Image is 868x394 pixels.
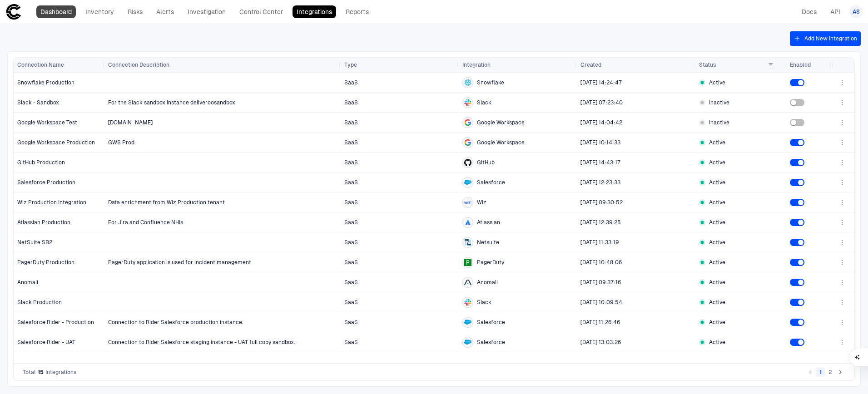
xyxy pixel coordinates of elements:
[344,119,358,126] span: SaaS
[709,99,729,106] span: Inactive
[464,239,471,246] div: Netsuite
[464,179,471,186] div: Salesforce
[344,239,358,246] span: SaaS
[464,159,471,166] div: GitHub
[184,5,230,18] a: Investigation
[342,5,373,18] a: Reports
[464,99,471,106] div: Slack
[477,319,505,326] span: Salesforce
[344,279,358,286] span: SaaS
[17,179,75,186] span: Salesforce Production
[344,219,358,226] span: SaaS
[108,259,251,266] span: PagerDuty application is used for incident management
[344,339,358,345] span: SaaS
[850,5,863,18] button: AS
[709,319,725,326] span: Active
[344,199,358,206] span: SaaS
[464,219,471,226] div: Atlassian
[344,61,357,69] span: Type
[17,319,94,326] span: Salesforce Rider - Production
[108,119,153,126] span: [DOMAIN_NAME]
[477,239,499,246] span: Netsuite
[477,299,491,306] span: Slack
[699,61,716,69] span: Status
[709,239,725,246] span: Active
[580,279,621,286] span: [DATE] 09:37:16
[108,61,169,69] span: Connection Description
[836,368,845,377] button: Go to next page
[464,259,471,266] div: PagerDuty
[17,299,62,306] span: Slack Production
[790,61,811,69] span: Enabled
[790,31,861,46] button: Add New Integration
[709,199,725,206] span: Active
[477,99,491,106] span: Slack
[580,159,620,166] span: [DATE] 14:43:17
[108,199,225,206] span: Data enrichment from Wiz Production tenant
[853,8,860,15] span: AS
[17,79,74,86] span: Snowflake Production
[477,179,505,186] span: Salesforce
[152,5,178,18] a: Alerts
[17,159,65,166] span: GitHub Production
[580,179,620,186] span: [DATE] 12:23:33
[477,219,500,226] span: Atlassian
[580,259,622,266] span: [DATE] 10:48:06
[17,339,75,346] span: Salesforce Rider - UAT
[38,369,44,376] span: 15
[235,5,287,18] a: Control Center
[108,139,135,146] span: GWS Prod.
[108,219,183,226] span: For Jira and Confluence NHIs
[464,79,471,86] div: Snowflake
[709,159,725,166] span: Active
[17,219,70,226] span: Atlassian Production
[108,99,235,106] span: For the Slack sandbox instance deliveroosandbox
[477,159,495,166] span: GitHub
[477,139,525,146] span: Google Workspace
[81,5,118,18] a: Inventory
[344,319,358,325] span: SaaS
[344,259,358,266] span: SaaS
[580,219,621,226] span: [DATE] 12:39:25
[826,5,844,18] a: API
[45,369,77,376] span: Integrations
[709,119,729,126] span: Inactive
[477,259,504,266] span: PagerDuty
[580,319,620,325] span: [DATE] 11:26:46
[826,368,835,377] button: Go to page 2
[477,199,486,206] span: Wiz
[17,61,64,69] span: Connection Name
[17,279,38,286] span: Anomali
[464,299,471,306] div: Slack
[580,119,622,126] span: [DATE] 14:04:42
[344,139,358,146] span: SaaS
[798,5,821,18] a: Docs
[462,61,491,69] span: Integration
[17,259,74,266] span: PagerDuty Production
[709,219,725,226] span: Active
[124,5,147,18] a: Risks
[580,79,622,86] span: [DATE] 14:24:47
[464,339,471,346] div: Salesforce
[477,279,498,286] span: Anomali
[477,119,525,126] span: Google Workspace
[805,367,845,378] nav: pagination navigation
[344,179,358,186] span: SaaS
[464,119,471,126] div: Google Workspace
[17,139,95,146] span: Google Workspace Production
[23,369,36,376] span: Total
[580,299,622,305] span: [DATE] 10:09:54
[17,119,77,126] span: Google Workspace Test
[344,99,358,106] span: SaaS
[580,199,623,206] span: [DATE] 09:30:52
[816,368,825,377] button: page 1
[464,319,471,326] div: Salesforce
[344,79,358,86] span: SaaS
[344,159,358,166] span: SaaS
[17,199,86,206] span: Wiz Production Integration
[580,139,620,146] span: [DATE] 10:14:33
[464,279,471,286] div: Anomali
[108,319,243,325] span: Connection to Rider Salesforce production instance.
[709,279,725,286] span: Active
[580,61,601,69] span: Created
